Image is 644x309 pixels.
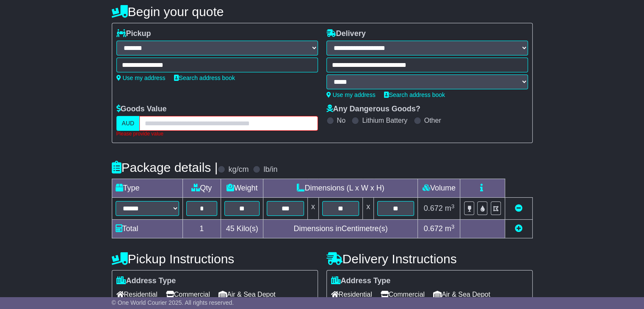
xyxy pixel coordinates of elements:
label: Delivery [326,29,366,39]
span: Commercial [381,288,425,301]
a: Remove this item [515,204,522,212]
a: Search address book [174,74,235,81]
td: Total [112,220,182,238]
label: AUD [116,116,140,131]
label: Any Dangerous Goods? [326,105,420,114]
span: m [445,204,455,212]
span: Residential [116,288,158,301]
label: Lithium Battery [362,116,407,124]
span: Commercial [166,288,210,301]
span: 0.672 [424,224,443,233]
label: kg/cm [228,165,249,174]
h4: Delivery Instructions [326,252,533,266]
td: Kilo(s) [221,220,263,238]
label: Address Type [331,276,391,286]
a: Add new item [515,224,522,233]
td: Weight [221,179,263,198]
span: © One World Courier 2025. All rights reserved. [112,299,234,306]
h4: Pickup Instructions [112,252,318,266]
span: Air & Sea Depot [433,288,490,301]
a: Search address book [384,91,445,98]
td: Volume [418,179,460,198]
a: Use my address [326,91,376,98]
div: Please provide value [116,131,318,137]
h4: Package details | [112,160,218,174]
label: lb/in [263,165,277,174]
td: Type [112,179,182,198]
td: x [363,198,374,220]
span: Air & Sea Depot [218,288,276,301]
td: Dimensions in Centimetre(s) [263,220,418,238]
span: Residential [331,288,372,301]
span: m [445,224,455,233]
sup: 3 [451,223,455,230]
td: Qty [182,179,221,198]
td: Dimensions (L x W x H) [263,179,418,198]
label: Other [424,116,441,124]
td: 1 [182,220,221,238]
label: No [337,116,345,124]
label: Goods Value [116,105,167,114]
sup: 3 [451,203,455,210]
span: 45 [226,224,235,233]
label: Pickup [116,29,151,39]
label: Address Type [116,276,176,286]
span: 0.672 [424,204,443,212]
td: x [307,198,318,220]
a: Use my address [116,74,166,81]
h4: Begin your quote [112,5,533,19]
